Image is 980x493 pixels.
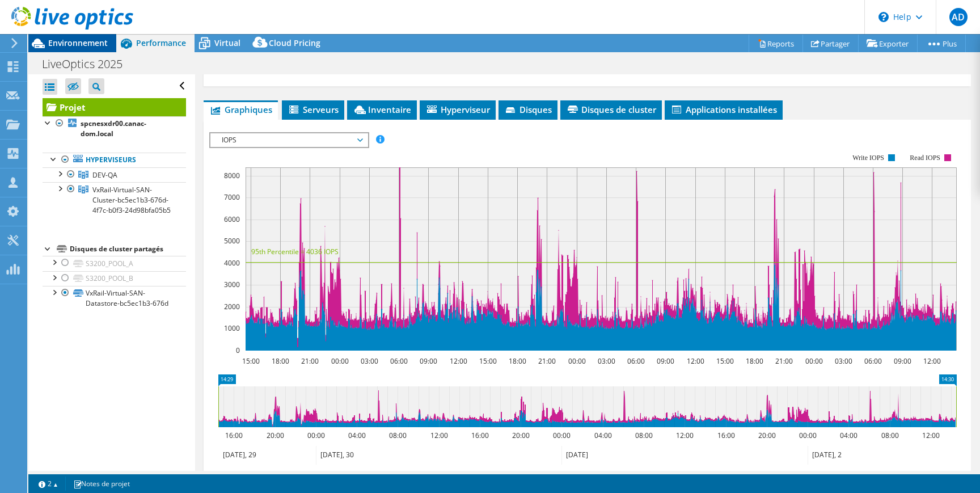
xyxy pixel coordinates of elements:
text: 08:00 [388,431,406,440]
text: 00:00 [805,356,822,366]
text: 09:00 [656,356,674,366]
a: Partager [802,35,859,52]
h1: LiveOptics 2025 [37,58,140,70]
span: Cloud Pricing [269,37,320,48]
text: 06:00 [864,356,881,366]
text: 16:00 [225,431,242,440]
text: 21:00 [301,356,318,366]
text: 04:00 [594,431,611,440]
span: AD [949,8,968,26]
a: Plus [917,35,966,52]
text: 5000 [224,236,240,246]
text: Read IOPS [910,154,940,162]
text: Write IOPS [852,154,884,162]
span: Inventaire [353,104,411,115]
text: 09:00 [419,356,437,366]
text: 03:00 [360,356,378,366]
text: 95th Percentile = 4036 IOPS [251,247,339,256]
text: 4000 [224,258,240,268]
text: 15:00 [716,356,733,366]
span: Graphiques [209,104,272,115]
text: 08:00 [881,431,898,440]
span: Serveurs [288,104,339,115]
div: Disques de cluster partagés [70,242,186,256]
text: 0 [236,345,240,355]
text: 18:00 [271,356,289,366]
a: Hyperviseurs [43,153,186,167]
text: 03:00 [597,356,615,366]
span: Performance [136,37,186,48]
a: S3200_POOL_A [43,256,186,271]
a: VxRail-Virtual-SAN-Datastore-bc5ec1b3-676d [43,286,186,311]
text: 16:00 [717,431,734,440]
text: 09:00 [893,356,911,366]
text: 12:00 [430,431,447,440]
text: 03:00 [834,356,852,366]
text: 21:00 [775,356,792,366]
text: 04:00 [348,431,365,440]
text: 18:00 [508,356,526,366]
span: Environnement [48,37,108,48]
text: 18:00 [745,356,763,366]
a: spcnesxdr00.canac-dom.local [43,116,186,141]
span: Disques de cluster [566,104,656,115]
text: 08:00 [635,431,652,440]
text: 12:00 [923,356,940,366]
text: 8000 [224,171,240,180]
text: 2000 [224,302,240,311]
a: S3200_POOL_B [43,271,186,286]
span: IOPS [216,133,362,147]
text: 6000 [224,214,240,224]
span: VxRail-Virtual-SAN-Cluster-bc5ec1b3-676d-4f7c-b0f3-24d98bfa05b5 [92,185,171,215]
text: 20:00 [758,431,775,440]
a: Exporter [858,35,918,52]
span: Virtual [214,37,240,48]
text: 12:00 [686,356,704,366]
text: 00:00 [307,431,324,440]
text: 1000 [224,323,240,333]
svg: \n [878,12,889,22]
text: 06:00 [390,356,407,366]
text: 00:00 [552,431,570,440]
a: Reports [749,35,803,52]
text: 16:00 [471,431,488,440]
text: 7000 [224,192,240,202]
text: 04:00 [839,431,857,440]
text: 12:00 [922,431,939,440]
span: Applications installées [670,104,777,115]
text: 12:00 [449,356,467,366]
text: 20:00 [512,431,529,440]
span: DEV-QA [92,170,117,180]
text: 00:00 [331,356,348,366]
a: 2 [31,477,66,491]
span: Disques [504,104,552,115]
text: 20:00 [266,431,284,440]
a: VxRail-Virtual-SAN-Cluster-bc5ec1b3-676d-4f7c-b0f3-24d98bfa05b5 [43,182,186,217]
text: 00:00 [799,431,816,440]
a: DEV-QA [43,167,186,182]
text: 15:00 [242,356,259,366]
text: 00:00 [568,356,585,366]
span: Hyperviseur [425,104,490,115]
text: 15:00 [479,356,496,366]
text: 3000 [224,280,240,289]
a: Notes de projet [65,477,138,491]
text: 21:00 [538,356,555,366]
text: 06:00 [627,356,644,366]
b: spcnesxdr00.canac-dom.local [81,119,146,138]
text: 12:00 [675,431,693,440]
a: Projet [43,98,186,116]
